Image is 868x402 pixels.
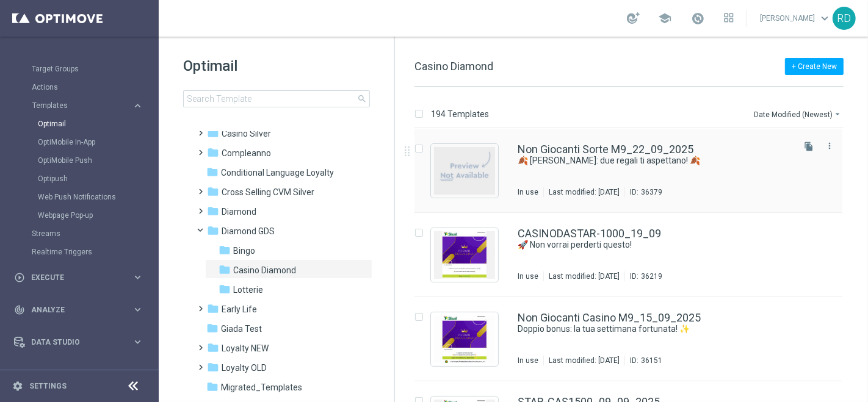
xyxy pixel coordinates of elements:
div: Last modified: [DATE] [544,271,624,281]
div: Templates [32,96,157,224]
i: folder [206,166,219,178]
div: 🍂 Benvenuto Autunno: due regali ti aspettano! 🍂 [518,155,791,167]
div: ID: [624,356,662,365]
i: folder [219,264,231,276]
span: Data Studio [31,339,132,346]
div: Optimail [38,115,157,133]
i: folder [207,185,219,198]
a: Non Giocanti Sorte M9_22_09_2025 [518,144,693,155]
a: [PERSON_NAME]keyboard_arrow_down [759,9,833,27]
img: noPreview.jpg [434,147,495,195]
i: folder [207,127,219,139]
div: OptiMobile Push [38,151,157,170]
span: Execute [31,274,132,281]
img: 36219.jpeg [434,231,495,279]
div: OptiMobile In-App [38,133,157,151]
i: keyboard_arrow_right [132,304,143,315]
a: Non Giocanti Casino M9_15_09_2025 [518,312,701,323]
div: Last modified: [DATE] [544,187,624,197]
a: Actions [32,82,127,92]
span: Casino Silver [222,128,271,139]
span: Casino Diamond [233,265,296,276]
div: Target Groups [32,60,157,78]
div: Data Studio [14,337,132,348]
a: Realtime Triggers [32,247,127,257]
a: Optimail [38,119,127,129]
i: lightbulb [14,369,25,380]
div: 36379 [641,187,662,197]
i: folder [207,342,219,354]
div: RD [833,7,856,30]
button: Data Studio keyboard_arrow_right [13,337,144,347]
i: folder [219,283,231,295]
a: CASINODASTAR-1000_19_09 [518,228,661,239]
i: track_changes [14,304,25,315]
div: 🚀 Non vorrai perderti questo! [518,239,791,251]
span: Templates [32,102,120,109]
div: In use [518,271,538,281]
i: file_copy [804,142,814,151]
span: search [357,94,367,104]
div: Templates [32,102,132,109]
span: Bingo [233,245,255,256]
span: Diamond [222,206,256,217]
button: file_copy [801,138,817,154]
i: folder [207,146,219,159]
a: OptiMobile Push [38,156,127,165]
div: In use [518,187,538,197]
i: keyboard_arrow_right [132,271,143,283]
span: Migrated_Templates [221,382,302,393]
a: Optipush [38,174,127,184]
i: settings [12,381,23,392]
i: keyboard_arrow_right [132,100,143,112]
span: Loyalty NEW [222,343,269,354]
span: Analyze [31,306,132,314]
div: Doppio bonus: la tua settimana fortunata! ✨ [518,323,791,335]
span: school [658,12,671,25]
i: folder [206,381,219,393]
div: Execute [14,272,132,283]
img: 36151.jpeg [434,315,495,363]
div: Streams [32,224,157,243]
div: Realtime Triggers [32,243,157,261]
i: keyboard_arrow_right [132,336,143,348]
div: Press SPACE to select this row. [402,297,866,381]
button: track_changes Analyze keyboard_arrow_right [13,305,144,315]
i: folder [207,224,219,237]
span: Cross Selling CVM Silver [222,187,314,198]
i: folder [207,303,219,315]
div: Templates keyboard_arrow_right [32,101,144,110]
span: keyboard_arrow_down [818,12,831,25]
div: 36219 [641,271,662,281]
div: ID: [624,271,662,281]
i: play_circle_outline [14,272,25,283]
a: 🚀 Non vorrai perderti questo! [518,239,763,251]
button: more_vert [823,138,836,153]
div: Optibot [14,358,143,390]
span: Loyalty OLD [222,362,267,373]
div: Actions [32,78,157,96]
div: Optipush [38,170,157,188]
a: Target Groups [32,64,127,74]
div: Web Push Notifications [38,188,157,206]
span: Giada Test [221,323,262,334]
div: ID: [624,187,662,197]
input: Search Template [183,90,370,107]
div: 36151 [641,356,662,365]
div: Last modified: [DATE] [544,356,624,365]
div: Press SPACE to select this row. [402,129,866,213]
a: 🍂 [PERSON_NAME]: due regali ti aspettano! 🍂 [518,155,763,167]
button: play_circle_outline Execute keyboard_arrow_right [13,273,144,282]
span: Diamond GDS [222,226,275,237]
a: Settings [29,382,67,390]
button: Date Modified (Newest)arrow_drop_down [753,107,844,121]
i: folder [207,205,219,217]
a: Web Push Notifications [38,192,127,202]
h1: Optimail [183,56,370,76]
a: Streams [32,229,127,239]
a: Optibot [31,358,128,390]
div: Analyze [14,304,132,315]
i: arrow_drop_down [833,109,842,119]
